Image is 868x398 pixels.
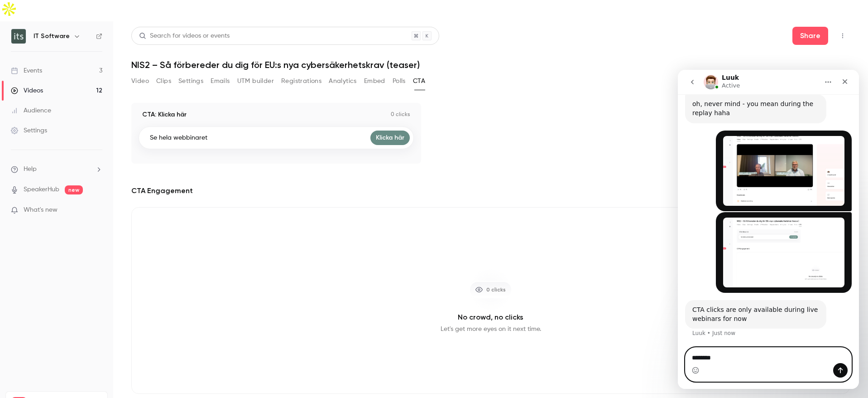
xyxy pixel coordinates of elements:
button: Settings [178,74,203,88]
button: Top Bar Actions [835,29,850,43]
h6: IT Software [34,32,70,41]
span: new [65,185,83,194]
h1: NIS2 – Så förbereder du dig för EU:s nya cybersäkerhetskrav (teaser) [131,59,850,70]
button: UTM builder [237,74,274,88]
span: 0 clicks [486,286,506,294]
div: Videos [11,86,43,95]
button: Video [131,74,149,88]
button: Embed [364,74,385,88]
p: CTA: Klicka här [142,110,187,119]
p: Se hela webbinaret [150,133,207,142]
div: Audience [11,106,51,115]
li: help-dropdown-opener [11,165,102,174]
button: Share [792,27,828,45]
img: IT Software [11,29,26,44]
p: 0 clicks [391,111,410,118]
iframe: Intercom live chat [678,70,859,389]
button: Analytics [329,74,357,88]
div: Events [11,66,42,75]
a: SpeakerHub [24,185,59,194]
span: What's new [24,205,58,215]
button: Emails [211,74,230,88]
a: Klicka här [370,131,410,145]
p: Let's get more eyes on it next time. [441,325,541,334]
button: Clips [156,74,171,88]
div: Search for videos or events [139,31,230,41]
button: Registrations [281,74,321,88]
span: Help [24,165,37,174]
button: CTA [413,74,425,88]
p: No crowd, no clicks [458,312,523,323]
div: Settings [11,126,47,135]
button: Polls [393,74,406,88]
p: CTA Engagement [131,185,193,196]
